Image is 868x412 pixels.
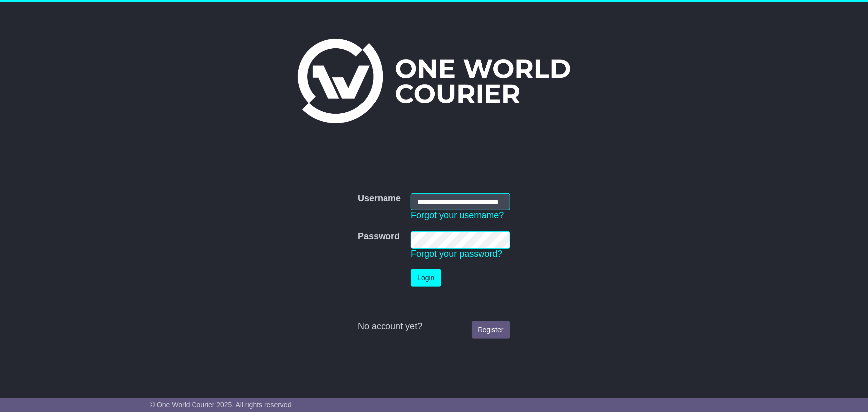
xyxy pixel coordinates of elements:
[358,193,401,204] label: Username
[358,321,510,332] div: No account yet?
[298,39,570,123] img: One World
[411,249,502,259] a: Forgot your password?
[358,231,400,242] label: Password
[411,269,441,287] button: Login
[472,321,510,339] a: Register
[411,210,504,220] a: Forgot your username?
[150,401,293,409] span: © One World Courier 2025. All rights reserved.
